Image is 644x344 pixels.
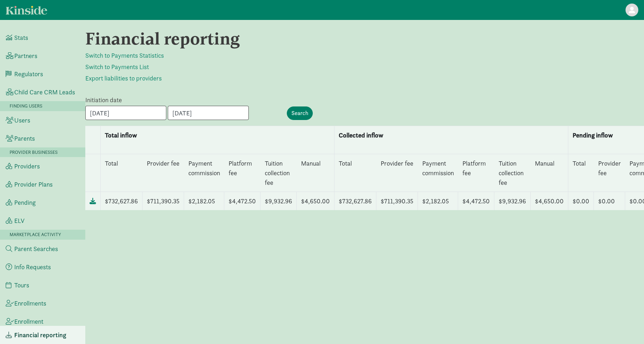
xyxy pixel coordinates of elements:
[594,192,625,210] td: $0.00
[85,51,164,59] a: Switch to Payments Statistics
[143,192,184,210] td: $711,390.35
[458,192,494,210] td: $4,472.50
[85,63,149,71] a: Switch to Payments List
[261,154,297,192] td: Tuition collection fee
[568,154,594,192] td: Total
[14,282,29,288] span: Tours
[297,154,334,192] td: Manual
[494,154,531,192] td: Tuition collection fee
[14,35,28,41] span: Stats
[376,154,418,192] td: Provider fee
[287,106,313,120] input: Search
[334,192,376,210] td: $732,627.86
[101,126,334,154] th: Total inflow
[494,192,531,210] td: $9,932.96
[376,192,418,210] td: $711,390.35
[14,89,75,95] span: Child Care CRM Leads
[531,154,568,192] td: Manual
[297,192,334,210] td: $4,650.00
[143,154,184,192] td: Provider fee
[418,192,458,210] td: $2,182.05
[568,192,594,210] td: $0.00
[418,154,458,192] td: Payment commission
[10,231,61,238] span: Marketplace Activity
[14,300,46,307] span: Enrollments
[334,154,376,192] td: Total
[10,149,58,155] span: Provider Businesses
[14,246,58,252] span: Parent Searches
[14,71,43,77] span: Regulators
[85,28,533,48] h2: Financial reporting
[14,218,25,224] span: ELV
[14,181,53,188] span: Provider Plans
[101,154,143,192] td: Total
[531,192,568,210] td: $4,650.00
[608,310,644,344] iframe: Chat Widget
[594,154,625,192] td: Provider fee
[14,135,35,142] span: Parents
[101,192,143,210] td: $732,627.86
[184,192,224,210] td: $2,182.05
[14,199,36,206] span: Pending
[224,192,261,210] td: $4,472.50
[14,264,51,270] span: Info Requests
[14,332,66,338] span: Financial reporting
[334,126,568,154] th: Collected inflow
[10,103,42,109] span: Finding Users
[14,117,30,124] span: Users
[224,154,261,192] td: Platform fee
[184,154,224,192] td: Payment commission
[261,192,297,210] td: $9,932.96
[85,74,162,82] a: Export liabilities to providers
[14,163,40,170] span: Providers
[85,96,122,104] label: Initiation date
[14,53,37,59] span: Partners
[458,154,494,192] td: Platform fee
[14,318,80,331] span: Enrollment Commissions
